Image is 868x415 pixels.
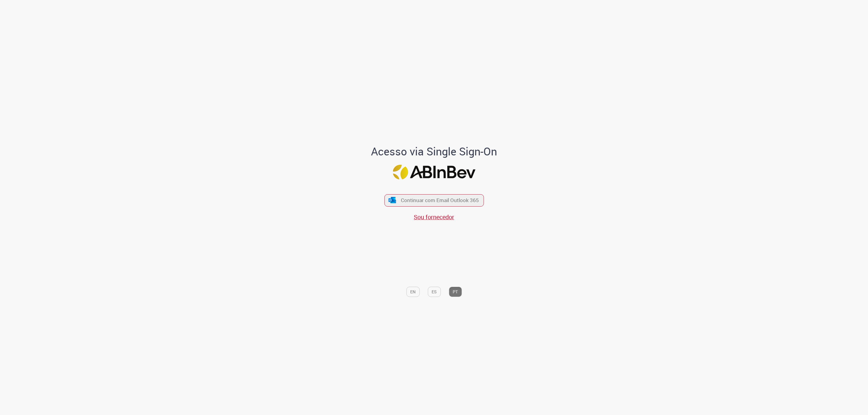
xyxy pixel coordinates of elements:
h1: Acesso via Single Sign-On [351,145,518,158]
a: Sou fornecedor [414,213,454,221]
img: ícone Azure/Microsoft 360 [388,197,397,203]
img: Logo ABInBev [393,165,475,179]
button: ícone Azure/Microsoft 360 Continuar com Email Outlook 365 [384,194,484,207]
button: EN [406,287,420,297]
button: ES [428,287,441,297]
span: Continuar com Email Outlook 365 [401,197,479,204]
button: PT [449,287,462,297]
